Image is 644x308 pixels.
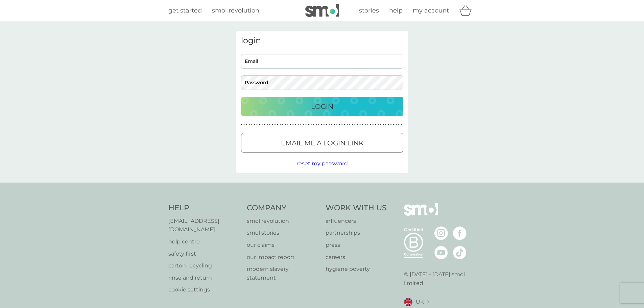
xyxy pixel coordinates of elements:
[380,123,381,126] p: ●
[344,123,345,126] p: ●
[246,123,247,126] p: ●
[168,274,240,282] p: rinse and return
[308,123,309,126] p: ●
[453,227,467,240] img: visit the smol Facebook page
[326,203,387,213] h4: Work With Us
[347,123,348,126] p: ●
[285,123,286,126] p: ●
[404,270,476,287] p: © [DATE] - [DATE] smol limited
[427,300,429,304] img: select a new location
[413,6,449,16] a: my account
[359,7,379,14] span: stories
[434,227,448,240] img: visit the smol Instagram page
[241,97,403,116] button: Login
[256,123,258,126] p: ●
[280,123,281,126] p: ●
[326,123,327,126] p: ●
[311,101,333,112] p: Login
[378,123,379,126] p: ●
[168,6,202,16] a: get started
[295,123,296,126] p: ●
[393,123,394,126] p: ●
[247,241,319,250] a: our claims
[303,123,304,126] p: ●
[362,123,363,126] p: ●
[275,123,276,126] p: ●
[282,123,284,126] p: ●
[267,123,268,126] p: ●
[310,123,312,126] p: ●
[359,6,379,16] a: stories
[434,246,448,259] img: visit the smol Youtube page
[290,123,291,126] p: ●
[292,123,294,126] p: ●
[459,4,476,17] div: basket
[416,298,424,306] span: UK
[305,123,307,126] p: ●
[254,123,255,126] p: ●
[357,123,358,126] p: ●
[247,253,319,262] a: our impact report
[241,133,403,152] button: Email me a login link
[247,265,319,282] p: modern slavery statement
[339,123,340,126] p: ●
[247,229,319,237] a: smol stories
[168,261,240,270] a: carton recycling
[313,123,314,126] p: ●
[212,7,259,14] span: smol revolution
[367,123,368,126] p: ●
[396,123,397,126] p: ●
[287,123,289,126] p: ●
[401,123,402,126] p: ●
[305,4,339,17] img: smol
[372,123,374,126] p: ●
[248,123,250,126] p: ●
[247,217,319,226] a: smol revolution
[398,123,400,126] p: ●
[390,123,392,126] p: ●
[264,123,265,126] p: ●
[168,250,240,258] a: safety first
[168,285,240,294] a: cookie settings
[326,253,387,262] a: careers
[269,123,270,126] p: ●
[296,159,348,168] button: reset my password
[359,123,361,126] p: ●
[212,6,259,16] a: smol revolution
[243,123,245,126] p: ●
[389,7,403,14] span: help
[296,160,348,167] span: reset my password
[326,229,387,237] p: partnerships
[404,298,412,306] img: UK flag
[404,203,438,226] img: smol
[413,7,449,14] span: my account
[324,123,325,126] p: ●
[383,123,384,126] p: ●
[262,123,263,126] p: ●
[385,123,387,126] p: ●
[316,123,317,126] p: ●
[388,123,389,126] p: ●
[168,237,240,246] a: help centre
[453,246,467,259] img: visit the smol Tiktok page
[241,36,403,46] h3: login
[349,123,351,126] p: ●
[272,123,273,126] p: ●
[352,123,353,126] p: ●
[375,123,376,126] p: ●
[241,123,242,126] p: ●
[326,265,387,274] a: hygiene poverty
[168,217,240,234] a: [EMAIL_ADDRESS][DOMAIN_NAME]
[370,123,371,126] p: ●
[331,123,332,126] p: ●
[168,203,240,213] h4: Help
[326,241,387,250] p: press
[326,217,387,226] a: influencers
